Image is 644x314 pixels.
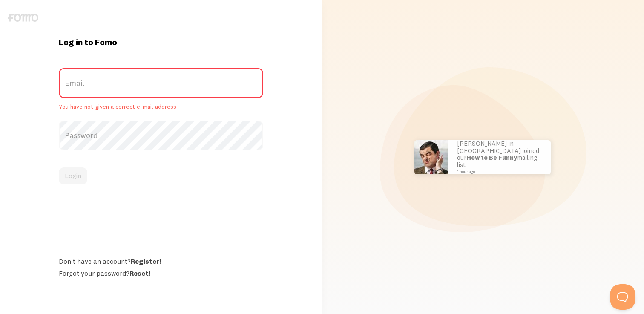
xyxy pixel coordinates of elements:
[131,257,161,265] a: Register!
[59,37,263,48] h1: Log in to Fomo
[610,284,635,310] iframe: Help Scout Beacon - Open
[59,269,263,277] div: Forgot your password?
[59,68,263,98] label: Email
[59,103,263,111] span: You have not given a correct e-mail address
[59,257,263,265] div: Don't have an account?
[59,121,263,150] label: Password
[129,269,150,277] a: Reset!
[8,14,38,22] img: fomo-logo-gray-b99e0e8ada9f9040e2984d0d95b3b12da0074ffd48d1e5cb62ac37fc77b0b268.svg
